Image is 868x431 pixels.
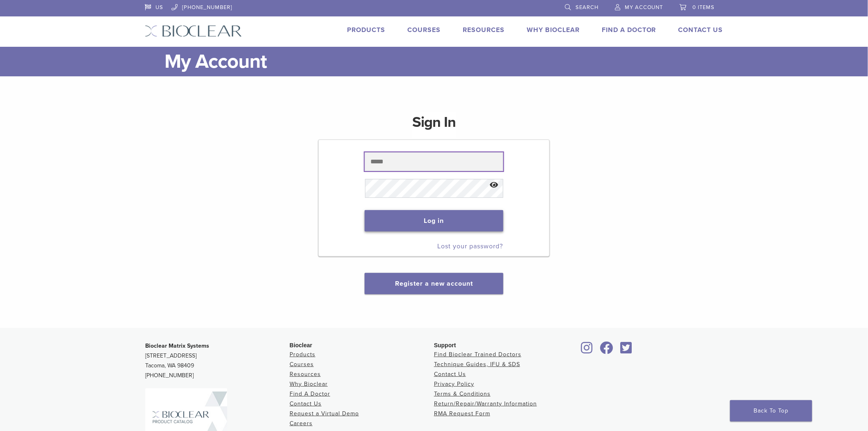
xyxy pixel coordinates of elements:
[347,26,385,34] a: Products
[485,175,503,196] button: Show password
[602,26,656,34] a: Find A Doctor
[290,410,359,417] a: Request a Virtual Demo
[145,341,290,381] p: [STREET_ADDRESS] Tacoma, WA 98409 [PHONE_NUMBER]
[438,242,503,250] a: Lost your password?
[290,420,313,427] a: Careers
[290,381,328,387] a: Why Bioclear
[434,400,537,407] a: Return/Repair/Warranty Information
[434,342,456,348] span: Support
[145,25,242,37] img: Bioclear
[365,273,503,294] button: Register a new account
[290,342,312,348] span: Bioclear
[693,4,715,11] span: 0 items
[578,346,596,355] a: Bioclear
[395,280,473,288] a: Register a new account
[618,346,635,355] a: Bioclear
[434,351,521,358] a: Find Bioclear Trained Doctors
[290,400,322,407] a: Contact Us
[145,342,209,349] strong: Bioclear Matrix Systems
[625,4,663,11] span: My Account
[527,26,580,34] a: Why Bioclear
[434,381,474,387] a: Privacy Policy
[730,400,812,422] a: Back To Top
[434,390,491,397] a: Terms & Conditions
[290,390,330,397] a: Find A Doctor
[434,361,520,368] a: Technique Guides, IFU & SDS
[597,346,616,355] a: Bioclear
[412,112,456,139] h1: Sign In
[434,371,466,378] a: Contact Us
[463,26,505,34] a: Resources
[678,26,723,34] a: Contact Us
[290,371,321,378] a: Resources
[290,361,314,368] a: Courses
[164,47,723,76] h1: My Account
[365,210,503,232] button: Log in
[407,26,441,34] a: Courses
[434,410,490,417] a: RMA Request Form
[576,4,598,11] span: Search
[290,351,315,358] a: Products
